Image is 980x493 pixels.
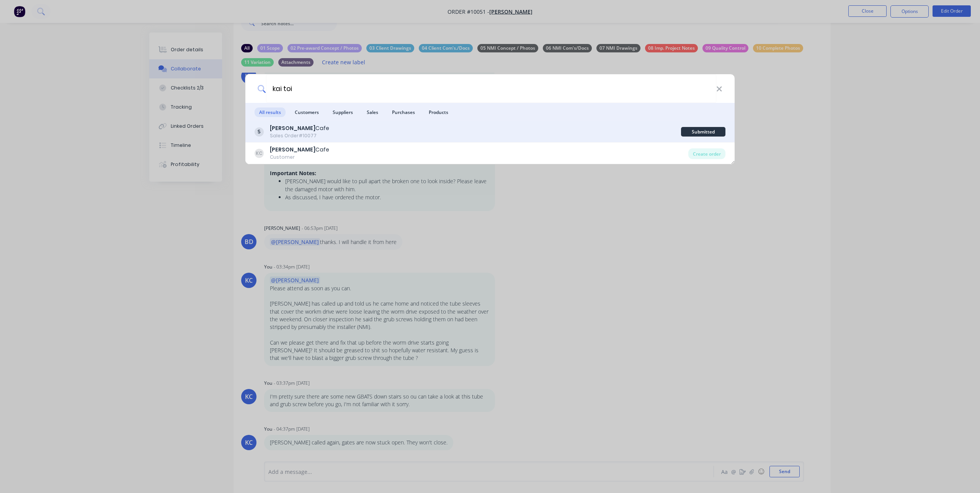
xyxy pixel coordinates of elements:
div: KC [255,149,264,158]
div: Sales Order #10077 [270,132,329,139]
div: Cafe [270,146,329,154]
div: Cafe [270,124,329,132]
div: Create order [688,148,725,159]
div: Submitted [681,127,725,137]
span: Sales [362,107,383,117]
b: [PERSON_NAME] [270,146,315,153]
b: [PERSON_NAME] [270,124,315,132]
span: All results [255,107,286,117]
span: Suppliers [328,107,358,117]
span: Purchases [387,107,420,117]
input: Start typing a customer or supplier name to create a new order... [266,74,716,103]
div: Customer [270,154,329,161]
span: Customers [290,107,323,117]
span: Products [424,107,453,117]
